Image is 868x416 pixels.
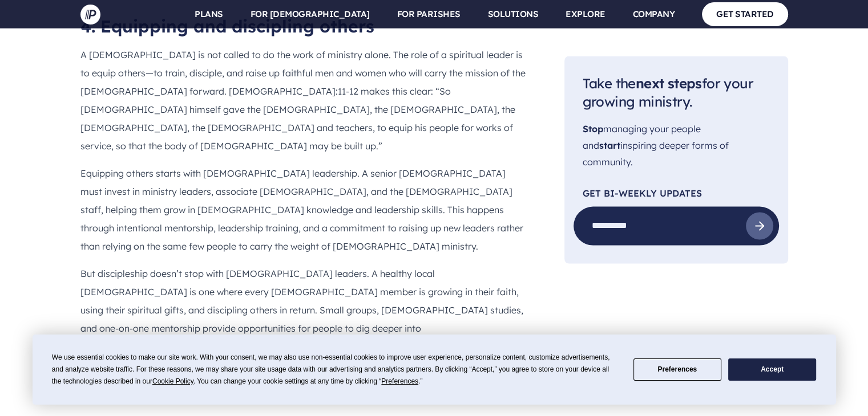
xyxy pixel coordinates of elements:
[33,335,836,405] div: Cookie Consent Prompt
[80,45,528,154] p: A [DEMOGRAPHIC_DATA] is not called to do the work of ministry alone. The role of a spiritual lead...
[80,264,528,355] p: But discipleship doesn’t stop with [DEMOGRAPHIC_DATA] leaders. A healthy local [DEMOGRAPHIC_DATA]...
[80,15,528,36] h2: 4. Equipping and discipling others
[702,2,788,26] a: GET STARTED
[583,123,603,134] span: Stop
[636,74,702,91] span: next steps
[583,188,770,197] p: Get Bi-Weekly Updates
[80,164,528,255] p: Equipping others starts with [DEMOGRAPHIC_DATA] leadership. A senior [DEMOGRAPHIC_DATA] must inve...
[152,377,193,385] span: Cookie Policy
[728,358,816,381] button: Accept
[52,352,620,388] div: We use essential cookies to make our site work. With your consent, we may also use non-essential ...
[633,358,721,381] button: Preferences
[583,121,770,170] p: managing your people and inspiring deeper forms of community.
[599,139,620,150] span: start
[381,377,418,385] span: Preferences
[583,74,753,110] span: Take the for your growing ministry.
